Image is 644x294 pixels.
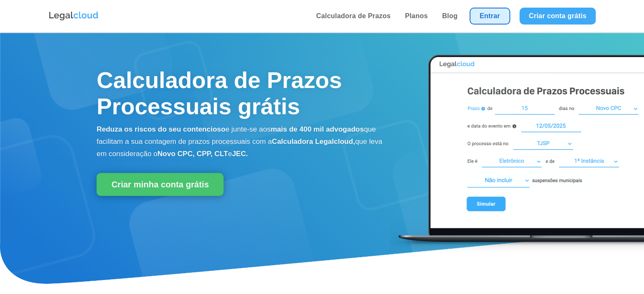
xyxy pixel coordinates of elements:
a: Entrar [470,8,510,25]
b: Reduza os riscos do seu contencioso [97,125,225,133]
p: e junte-se aos que facilitam a sua contagem de prazos processuais com a que leva em consideração o e [97,124,386,160]
img: Calculadora de Prazos Processuais Legalcloud [390,46,644,253]
img: Logo da Legalcloud [48,11,99,22]
a: Criar conta grátis [520,8,596,25]
b: Calculadora Legalcloud, [272,137,355,146]
b: Novo CPC, CPP, CLT [158,150,228,158]
b: JEC. [232,150,248,158]
b: mais de 400 mil advogados [271,125,364,133]
a: Criar minha conta grátis [97,173,224,196]
a: Calculadora de Prazos Processuais Legalcloud [390,247,644,255]
span: Calculadora de Prazos Processuais grátis [97,67,342,119]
